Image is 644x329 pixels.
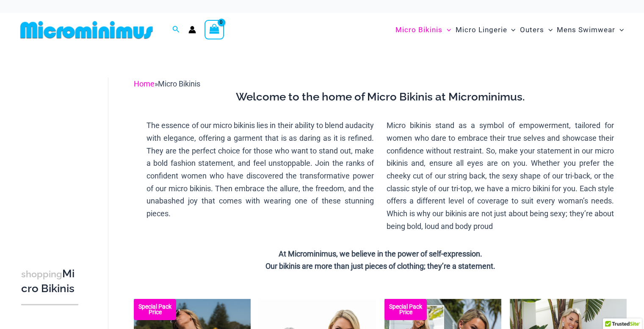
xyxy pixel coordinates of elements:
a: View Shopping Cart, empty [205,20,224,39]
nav: Site Navigation [392,16,627,44]
span: Mens Swimwear [557,19,615,41]
a: Search icon link [172,25,180,35]
b: Special Pack Price [384,304,427,315]
a: Home [134,79,155,88]
span: Menu Toggle [615,19,624,41]
span: Micro Bikinis [395,19,442,41]
span: shopping [21,269,62,279]
a: OutersMenu ToggleMenu Toggle [518,17,555,43]
strong: At Microminimus, we believe in the power of self-expression. [279,249,482,258]
span: Menu Toggle [507,19,515,41]
h3: Welcome to the home of Micro Bikinis at Microminimus. [140,90,620,104]
a: Micro BikinisMenu ToggleMenu Toggle [393,17,453,43]
span: » [134,79,200,88]
strong: Our bikinis are more than just pieces of clothing; they’re a statement. [265,262,495,270]
iframe: TrustedSite Certified [21,71,97,240]
b: Special Pack Price [134,304,176,315]
a: Mens SwimwearMenu ToggleMenu Toggle [555,17,626,43]
a: Account icon link [188,26,196,33]
span: Micro Lingerie [455,19,507,41]
p: Micro bikinis stand as a symbol of empowerment, tailored for women who dare to embrace their true... [387,119,614,232]
span: Menu Toggle [544,19,553,41]
span: Outers [520,19,544,41]
p: The essence of our micro bikinis lies in their ability to blend audacity with elegance, offering ... [146,119,374,220]
span: Micro Bikinis [158,79,200,88]
a: Micro LingerieMenu ToggleMenu Toggle [453,17,517,43]
h3: Micro Bikinis [21,267,78,296]
span: Menu Toggle [442,19,451,41]
img: MM SHOP LOGO FLAT [17,20,156,39]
